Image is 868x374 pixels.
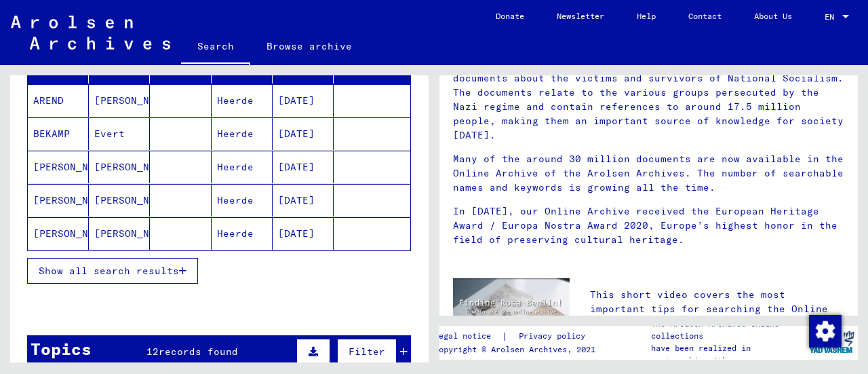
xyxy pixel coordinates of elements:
span: 12 [146,345,159,358]
span: records found [159,345,238,358]
mat-cell: [PERSON_NAME] [28,151,89,183]
mat-cell: [PERSON_NAME] [28,184,89,217]
mat-cell: Heerde [212,217,273,250]
mat-cell: [DATE] [273,117,334,150]
p: have been realized in partnership with [651,342,806,367]
mat-cell: Evert [89,117,150,150]
mat-cell: Heerde [212,151,273,183]
a: Search [181,30,250,65]
mat-cell: Heerde [212,184,273,217]
p: Copyright © Arolsen Archives, 2021 [434,343,601,356]
img: video.jpg [453,278,570,342]
span: Filter [349,345,385,358]
a: Legal notice [434,329,502,343]
mat-cell: [DATE] [273,184,334,217]
mat-cell: Heerde [212,117,273,150]
a: Browse archive [250,30,368,62]
p: In [DATE], our Online Archive received the European Heritage Award / Europa Nostra Award 2020, Eu... [453,204,844,247]
mat-cell: [PERSON_NAME] [28,217,89,250]
span: EN [825,12,840,22]
img: Arolsen_neg.svg [11,16,170,50]
p: Many of the around 30 million documents are now available in the Online Archive of the Arolsen Ar... [453,152,844,195]
button: Filter [337,339,397,364]
p: The Arolsen Archives online collections [651,318,806,342]
mat-cell: BEKAMP [28,117,89,150]
img: yv_logo.png [806,325,857,359]
div: | [434,329,601,343]
mat-cell: [DATE] [273,84,334,117]
mat-cell: [PERSON_NAME] [89,217,150,250]
p: This short video covers the most important tips for searching the Online Archive. [590,288,844,331]
mat-cell: [DATE] [273,217,334,250]
mat-cell: [PERSON_NAME] [89,184,150,217]
mat-cell: [DATE] [273,151,334,183]
mat-cell: [PERSON_NAME] [89,84,150,117]
a: Privacy policy [508,329,601,343]
div: Topics [31,337,92,361]
mat-cell: [PERSON_NAME] [89,151,150,183]
img: Change consent [809,315,842,348]
span: Show all search results [39,265,179,277]
mat-cell: AREND [28,84,89,117]
p: The Arolsen Archives are an international center on Nazi [MEDICAL_DATA] with the world’s most ext... [453,43,844,143]
mat-cell: Heerde [212,84,273,117]
button: Show all search results [27,258,198,284]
